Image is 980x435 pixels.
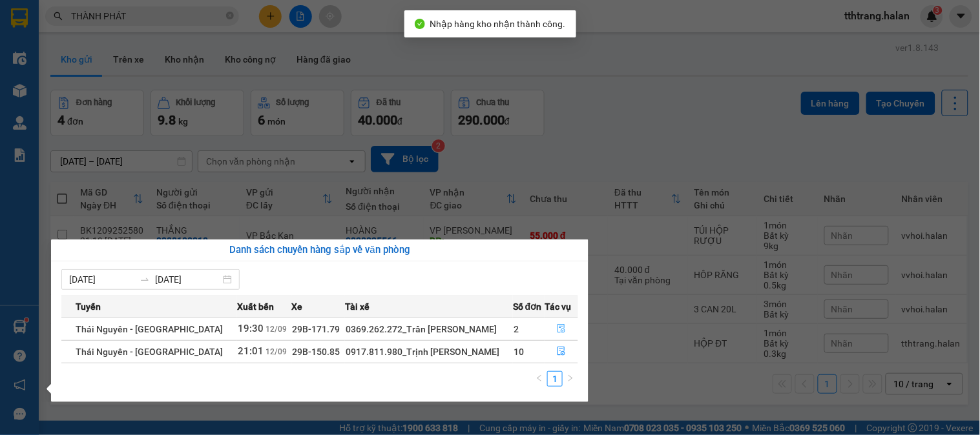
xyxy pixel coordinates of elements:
input: Đến ngày [155,272,220,287]
span: Thái Nguyên - [GEOGRAPHIC_DATA] [76,347,223,357]
button: right [563,371,578,387]
img: logo.jpg [16,16,113,81]
li: 1 [547,371,563,387]
a: 1 [548,372,562,386]
button: file-done [545,341,578,362]
div: 0369.262.272_Trần [PERSON_NAME] [346,322,512,336]
span: Số đơn [513,299,542,314]
span: 2 [514,324,519,334]
span: Tác vụ [545,299,571,314]
div: Danh sách chuyến hàng sắp về văn phòng [61,243,578,258]
span: file-done [557,347,566,357]
span: 21:01 [238,345,264,357]
b: GỬI : VP Bắc Kạn [16,88,154,109]
input: Từ ngày [69,272,134,287]
button: file-done [545,319,578,339]
button: left [532,371,547,387]
li: 271 - [PERSON_NAME] - [GEOGRAPHIC_DATA] - [GEOGRAPHIC_DATA] [121,32,540,48]
span: Xuất bến [237,299,274,314]
span: right [567,374,574,382]
span: Xe [292,299,303,314]
span: to [140,274,150,285]
li: Next Page [563,371,578,387]
span: swap-right [140,274,150,285]
span: 10 [514,347,524,357]
span: 19:30 [238,323,264,334]
span: Nhập hàng kho nhận thành công. [430,19,566,29]
span: Thái Nguyên - [GEOGRAPHIC_DATA] [76,324,223,334]
span: Tài xế [345,299,370,314]
div: 0917.811.980_Trịnh [PERSON_NAME] [346,345,512,359]
span: 12/09 [266,347,287,356]
span: 29B-171.79 [293,324,340,334]
li: Previous Page [532,371,547,387]
span: check-circle [415,19,425,29]
span: left [536,374,543,382]
span: file-done [557,324,566,334]
span: 12/09 [266,325,287,334]
span: Tuyến [76,299,101,314]
span: 29B-150.85 [293,347,340,357]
